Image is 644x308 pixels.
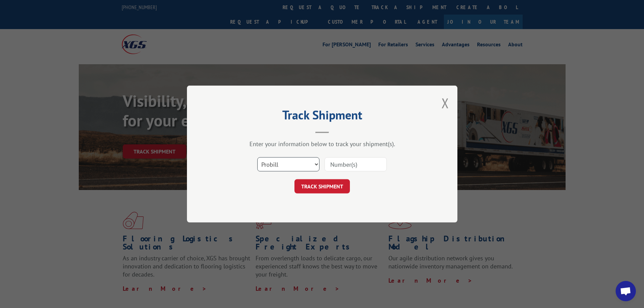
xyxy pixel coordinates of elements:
button: Close modal [442,94,449,112]
button: TRACK SHIPMENT [294,179,350,193]
div: Enter your information below to track your shipment(s). [221,140,424,148]
div: Open chat [616,281,636,301]
input: Number(s) [325,157,387,171]
h2: Track Shipment [221,110,424,123]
